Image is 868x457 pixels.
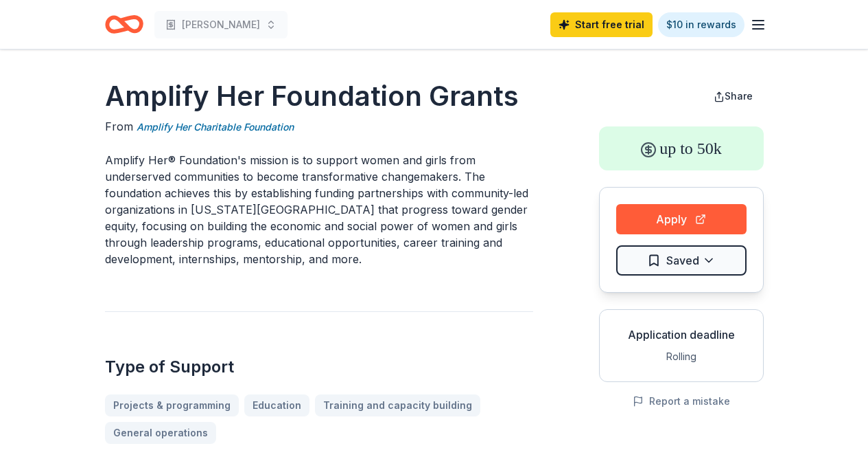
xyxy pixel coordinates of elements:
button: Report a mistake [633,393,730,410]
a: $10 in rewards [658,12,744,37]
p: Amplify Her® Foundation's mission is to support women and girls from underserved communities to b... [105,152,533,267]
h2: Type of Support [105,356,533,378]
button: [PERSON_NAME] [154,11,288,38]
button: Saved [616,245,747,276]
div: From [105,118,533,135]
a: General operations [105,422,216,444]
button: Share [703,82,764,110]
h1: Amplify Her Foundation Grants [105,77,533,115]
span: Share [725,90,753,102]
div: Application deadline [611,326,752,343]
span: Saved [666,252,699,269]
div: up to 50k [599,126,764,170]
span: [PERSON_NAME] [182,16,260,33]
a: Home [105,8,143,41]
a: Start free trial [550,12,653,37]
a: Amplify Her Charitable Foundation [137,119,294,135]
a: Training and capacity building [315,394,480,416]
button: Apply [616,204,747,234]
div: Rolling [611,348,752,365]
a: Projects & programming [105,394,239,416]
a: Education [244,394,309,416]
